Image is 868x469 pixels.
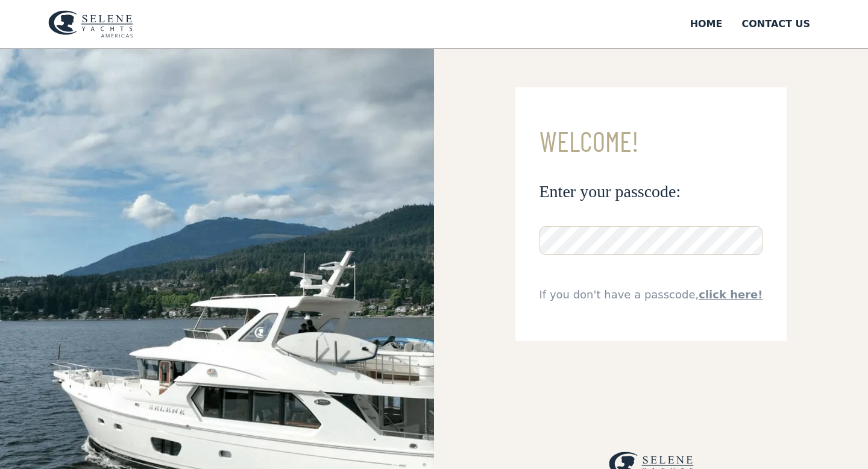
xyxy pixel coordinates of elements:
h3: Welcome! [539,126,763,157]
img: logo [48,10,133,38]
a: click here! [699,288,763,301]
div: If you don't have a passcode, [539,286,763,303]
div: Contact US [741,17,810,31]
div: Home [690,17,723,31]
form: Email Form [515,87,787,341]
h3: Enter your passcode: [539,181,763,202]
